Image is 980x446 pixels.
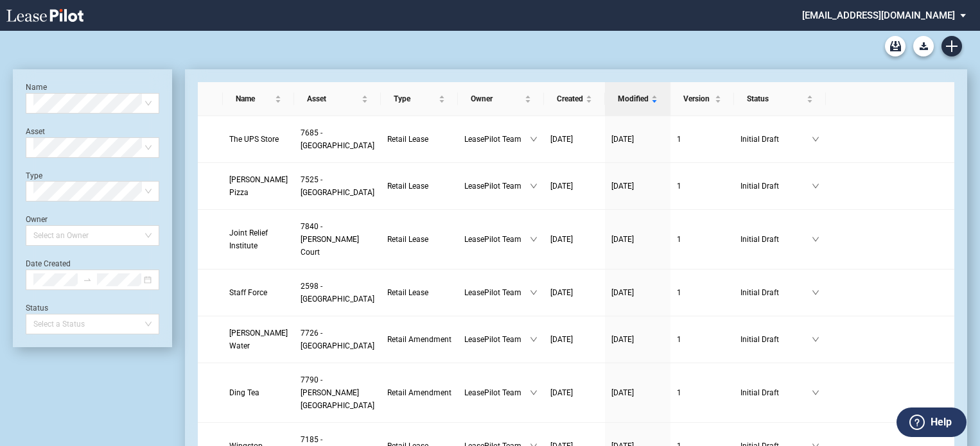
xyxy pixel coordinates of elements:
span: 7726 - Plaza Del Rio [301,329,374,350]
a: [DATE] [611,180,664,193]
span: The UPS Store [229,135,279,144]
span: [DATE] [550,235,573,244]
span: [DATE] [611,388,634,397]
a: Retail Amendment [387,386,451,399]
span: Retail Amendment [387,335,451,344]
span: down [812,289,819,296]
a: 7840 - [PERSON_NAME] Court [301,220,374,259]
th: Version [670,82,734,116]
span: Created [557,92,583,105]
th: Created [544,82,605,116]
a: Joint Relief Institute [229,227,288,252]
span: Initial Draft [740,386,812,399]
a: 2598 - [GEOGRAPHIC_DATA] [301,280,374,305]
label: Owner [26,215,48,224]
a: Ding Tea [229,386,288,399]
a: 1 [677,180,728,193]
span: down [530,135,538,143]
a: The UPS Store [229,133,288,146]
span: down [812,236,819,243]
span: to [83,275,92,284]
a: 1 [677,286,728,299]
a: [DATE] [550,233,599,246]
label: Name [26,83,47,92]
span: down [530,336,538,343]
a: 7726 - [GEOGRAPHIC_DATA] [301,327,374,352]
span: [DATE] [611,135,634,144]
span: Retail Lease [387,235,428,244]
span: down [530,182,538,190]
button: Help [897,407,967,437]
span: Asset [307,92,359,105]
span: 1 [677,288,681,297]
a: 1 [677,133,728,146]
a: Retail Lease [387,133,451,146]
span: [DATE] [611,182,634,191]
a: 1 [677,386,728,399]
span: Staff Force [229,288,267,297]
span: 7685 - Northview [301,128,374,150]
span: 7790 - Mercado Del Lago [301,375,374,410]
md-menu: Download Blank Form List [909,36,938,56]
span: 7840 - Sanders Court [301,222,359,257]
th: Type [381,82,458,116]
th: Modified [605,82,670,116]
span: Initial Draft [740,233,812,246]
a: [PERSON_NAME] Pizza [229,173,288,199]
a: [DATE] [611,233,664,246]
a: Staff Force [229,286,288,299]
span: [DATE] [611,335,634,344]
span: Retail Lease [387,135,428,144]
span: 1 [677,388,681,397]
a: Archive [885,36,906,56]
span: Initial Draft [740,180,812,193]
span: 2598 - Watauga Towne Center [301,282,374,304]
span: down [812,135,819,143]
span: down [812,389,819,397]
span: Retail Lease [387,288,428,297]
a: 7685 - [GEOGRAPHIC_DATA] [301,126,374,152]
a: [DATE] [611,133,664,146]
span: LeasePilot Team [464,386,530,399]
span: Type [394,92,436,105]
a: Retail Lease [387,233,451,246]
span: [DATE] [611,235,634,244]
a: [DATE] [550,180,599,193]
span: down [812,336,819,343]
a: [DATE] [611,286,664,299]
a: [DATE] [611,333,664,346]
span: Version [683,92,712,105]
span: Owner [471,92,522,105]
span: LeasePilot Team [464,180,530,193]
label: Type [26,171,42,180]
a: Retail Lease [387,286,451,299]
span: Initial Draft [740,333,812,346]
span: down [530,289,538,296]
span: Retail Amendment [387,388,451,397]
span: 1 [677,335,681,344]
span: Retail Lease [387,182,428,191]
span: Rosati’s Pizza [229,175,288,197]
span: Initial Draft [740,286,812,299]
span: Ding Tea [229,388,259,397]
span: down [530,236,538,243]
span: 1 [677,235,681,244]
span: Initial Draft [740,133,812,146]
span: LeasePilot Team [464,286,530,299]
th: Owner [458,82,544,116]
a: [DATE] [550,386,599,399]
a: Retail Amendment [387,333,451,346]
span: down [530,389,538,397]
span: Modified [618,92,649,105]
a: [DATE] [611,386,664,399]
span: [DATE] [550,182,573,191]
label: Asset [26,127,45,136]
span: LeasePilot Team [464,233,530,246]
span: LeasePilot Team [464,333,530,346]
a: Retail Lease [387,180,451,193]
th: Name [223,82,294,116]
a: Create new document [941,36,962,56]
span: 1 [677,182,681,191]
span: LeasePilot Team [464,133,530,146]
span: swap-right [83,275,92,284]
